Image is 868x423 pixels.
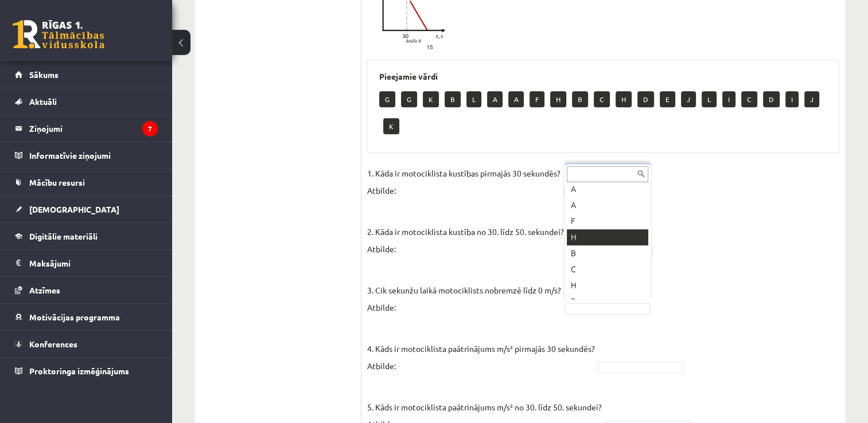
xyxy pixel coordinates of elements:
[567,197,648,213] div: A
[567,213,648,229] div: F
[567,277,648,293] div: H
[567,245,648,261] div: B
[567,181,648,197] div: A
[567,293,648,310] div: D
[567,261,648,277] div: C
[567,229,648,245] div: H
